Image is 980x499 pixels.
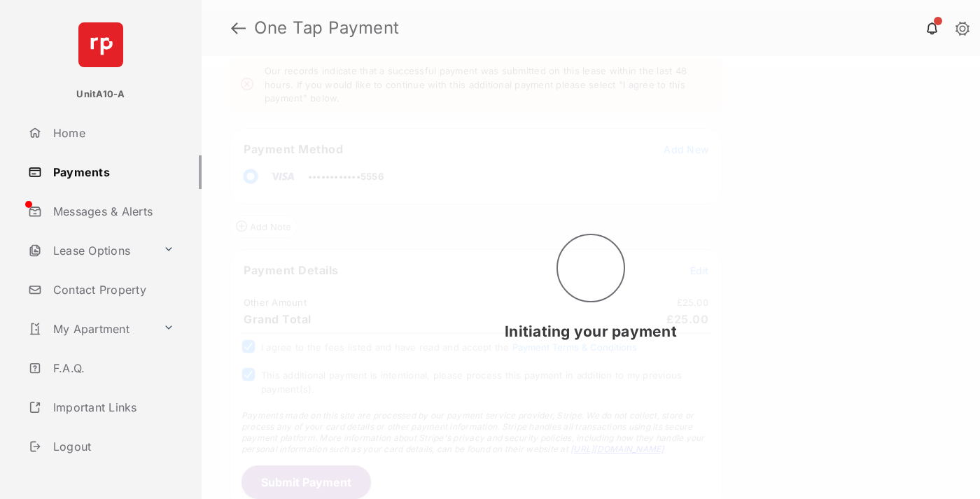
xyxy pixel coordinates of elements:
[22,195,202,228] a: Messages & Alerts
[22,312,157,346] a: My Apartment
[22,351,202,385] a: F.A.Q.
[22,234,157,267] a: Lease Options
[22,155,202,189] a: Payments
[78,22,123,67] img: svg+xml;base64,PHN2ZyB4bWxucz0iaHR0cDovL3d3dy53My5vcmcvMjAwMC9zdmciIHdpZHRoPSI2NCIgaGVpZ2h0PSI2NC...
[254,20,400,36] strong: One Tap Payment
[22,430,202,463] a: Logout
[22,391,180,424] a: Important Links
[505,323,677,340] span: Initiating your payment
[22,116,202,150] a: Home
[22,273,202,307] a: Contact Property
[76,87,125,101] p: UnitA10-A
